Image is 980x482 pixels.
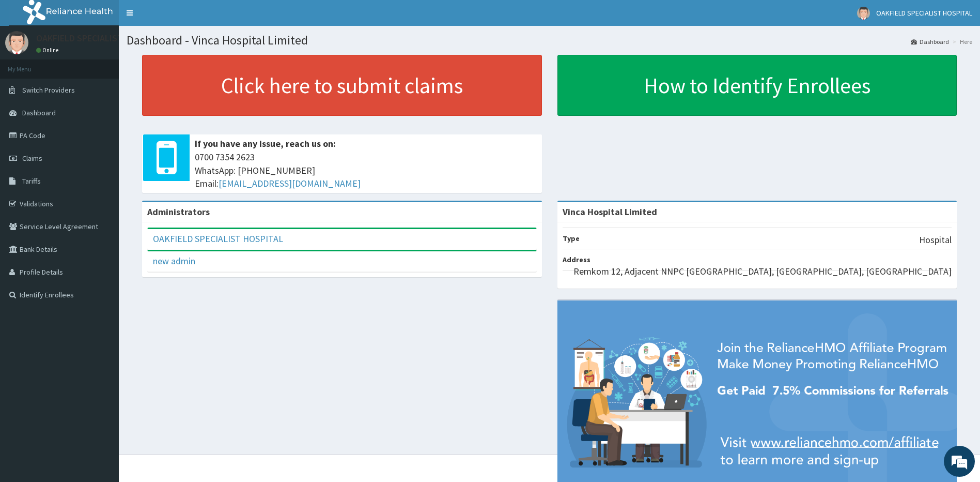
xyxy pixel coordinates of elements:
[919,233,952,247] p: Hospital
[142,55,542,116] a: Click here to submit claims
[876,8,972,18] span: OAKFIELD SPECIALIST HOSPITAL
[563,255,590,264] b: Address
[195,150,537,190] span: 0700 7354 2623 WhatsApp: [PHONE_NUMBER] Email:
[153,255,195,267] a: new admin
[147,206,210,218] b: Administrators
[22,154,42,163] span: Claims
[22,108,56,117] span: Dashboard
[195,138,336,149] b: If you have any issue, reach us on:
[36,47,61,54] a: Online
[573,265,952,278] p: Remkom 12, Adjacent NNPC [GEOGRAPHIC_DATA], [GEOGRAPHIC_DATA], [GEOGRAPHIC_DATA]
[563,234,580,243] b: Type
[5,31,28,54] img: User Image
[557,55,957,116] a: How to Identify Enrollees
[911,37,949,46] a: Dashboard
[36,34,165,43] p: OAKFIELD SPECIALIST HOSPITAL
[22,176,41,186] span: Tariffs
[563,206,657,218] strong: Vinca Hospital Limited
[127,34,972,47] h1: Dashboard - Vinca Hospital Limited
[219,177,361,189] a: [EMAIL_ADDRESS][DOMAIN_NAME]
[22,85,75,95] span: Switch Providers
[153,233,283,245] a: OAKFIELD SPECIALIST HOSPITAL
[950,37,972,46] li: Here
[857,7,870,20] img: User Image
